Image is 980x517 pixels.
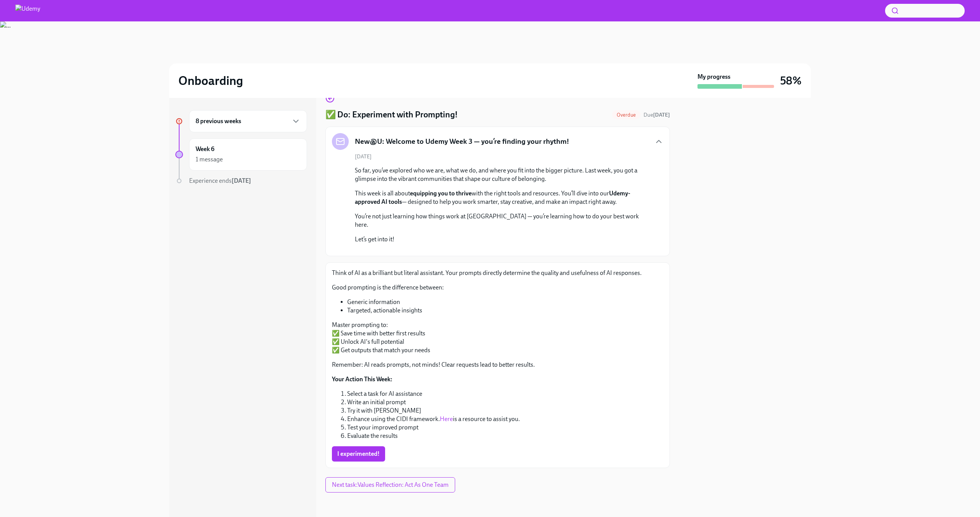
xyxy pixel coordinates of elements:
button: I experimented! [332,446,385,462]
span: September 27th, 2025 08:00 [644,111,670,119]
li: Generic information [347,298,663,306]
span: [DATE] [355,153,372,160]
p: So far, you’ve explored who we are, what we do, and where you fit into the bigger picture. Last w... [355,166,651,183]
h3: 58% [780,74,802,88]
p: Good prompting is the difference between: [332,283,663,292]
img: Udemy [15,5,40,17]
span: Overdue [612,112,640,118]
h4: ✅ Do: Experiment with Prompting! [325,109,458,120]
li: Test your improved prompt [347,423,663,432]
a: Week 61 message [175,138,307,171]
div: 1 message [196,155,223,164]
strong: [DATE] [653,112,670,118]
strong: My progress [697,73,730,81]
p: Master prompting to: ✅ Save time with better first results ✅ Unlock AI's full potential ✅ Get out... [332,321,663,354]
li: Try it with [PERSON_NAME] [347,406,663,415]
li: Evaluate the results [347,432,663,440]
strong: equipping you to thrive [410,190,472,197]
li: Write an initial prompt [347,398,663,406]
li: Enhance using the CIDI framework. is a resource to assist you. [347,415,663,423]
h5: New@U: Welcome to Udemy Week 3 — you’re finding your rhythm! [355,137,569,146]
div: 8 previous weeks [189,110,307,132]
li: Select a task for AI assistance [347,390,663,398]
a: Here [440,415,453,423]
span: Next task : Values Reflection: Act As One Team [332,481,449,489]
span: Due [644,112,670,118]
h6: 8 previous weeks [196,117,241,125]
p: Let’s get into it! [355,235,651,244]
strong: Your Action This Week: [332,376,392,383]
p: This week is all about with the right tools and resources. You’ll dive into our — designed to hel... [355,189,651,206]
li: Targeted, actionable insights [347,306,663,315]
strong: [DATE] [232,177,251,184]
span: I experimented! [337,450,380,458]
p: You’re not just learning how things work at [GEOGRAPHIC_DATA] — you’re learning how to do your be... [355,212,651,229]
h2: Onboarding [178,73,243,88]
h6: Week 6 [196,145,214,153]
p: Think of AI as a brilliant but literal assistant. Your prompts directly determine the quality and... [332,269,663,277]
p: Remember: AI reads prompts, not minds! Clear requests lead to better results. [332,361,663,369]
button: Next task:Values Reflection: Act As One Team [325,477,455,493]
span: Experience ends [189,177,251,184]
